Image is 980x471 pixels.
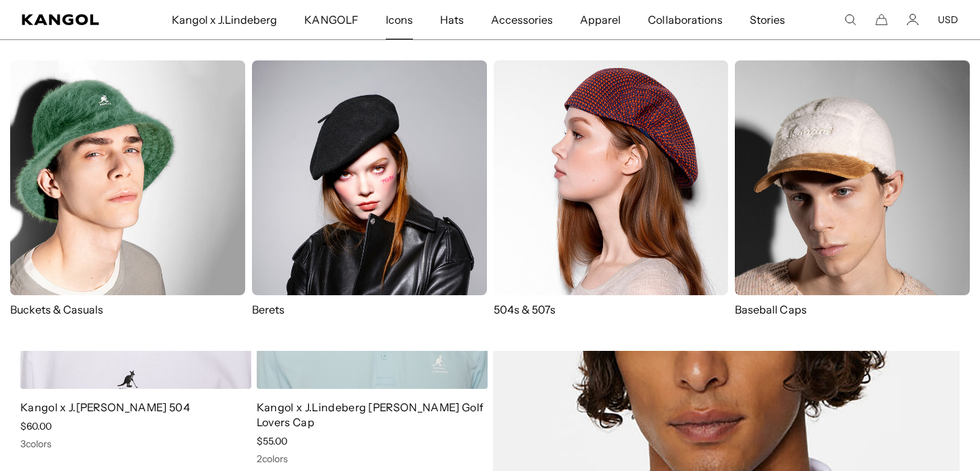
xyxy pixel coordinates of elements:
span: $60.00 [20,420,52,432]
p: Berets [252,302,487,317]
a: Kangol x J.Lindeberg [PERSON_NAME] Golf Lovers Cap [257,400,484,429]
a: Buckets & Casuals [10,60,245,317]
a: Kangol x J.[PERSON_NAME] 504 [20,400,190,414]
button: Cart [875,14,888,26]
a: Account [907,14,919,26]
span: $55.00 [257,435,287,447]
div: 3 colors [20,438,251,450]
button: USD [938,14,958,26]
summary: Search here [844,14,856,26]
a: Baseball Caps [735,60,970,331]
div: 2 colors [257,453,488,465]
a: Berets [252,60,487,317]
p: 504s & 507s [494,302,729,317]
p: Baseball Caps [735,302,970,317]
p: Buckets & Casuals [10,302,245,317]
a: Kangol [22,14,113,25]
a: 504s & 507s [494,60,729,317]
